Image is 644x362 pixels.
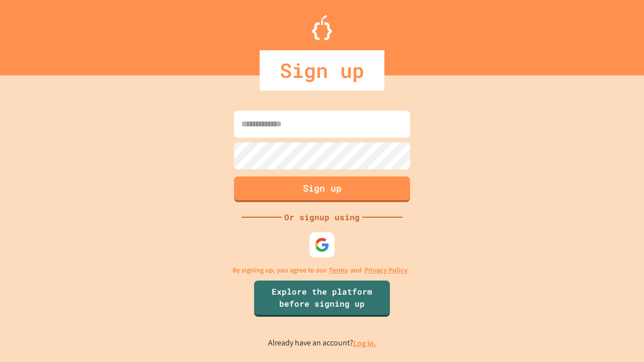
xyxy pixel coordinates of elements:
[260,50,384,90] div: Sign up
[329,265,348,276] a: Terms
[312,15,332,40] img: Logo.svg
[282,211,362,223] div: Or signup using
[232,265,412,276] p: By signing up, you agree to our and .
[268,337,376,349] p: Already have an account?
[234,176,410,202] button: Sign up
[353,338,376,348] a: Log in.
[364,265,408,276] a: Privacy Policy
[254,281,390,317] a: Explore the platform before signing up
[314,237,330,252] img: google-icon.svg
